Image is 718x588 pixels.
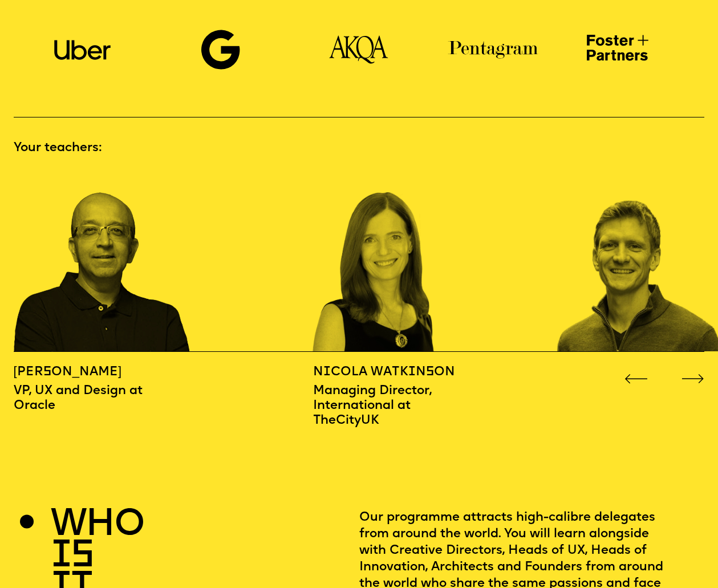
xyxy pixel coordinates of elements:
[624,370,648,380] button: Go to previous slide
[408,366,416,379] span: i
[682,370,705,380] button: Go to next slide
[51,538,71,575] span: i
[14,364,313,380] p: [PERSON_NAME]
[14,380,313,413] p: VP, UX and Design at Oracle
[323,366,331,379] span: i
[313,364,557,380] p: N cola Watk nson
[14,140,705,156] p: Your teachers:
[313,380,557,428] p: Managing Director, International at TheCityUK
